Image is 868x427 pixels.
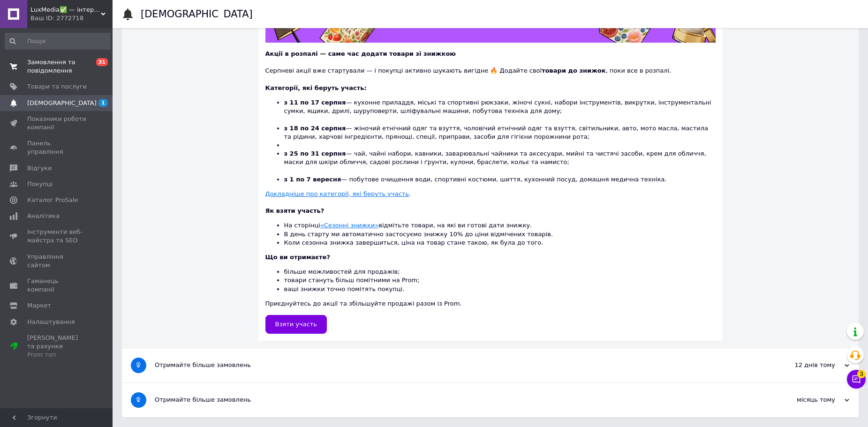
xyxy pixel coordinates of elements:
[847,370,866,389] button: Чат з покупцем3
[284,150,716,175] li: — чай, чайні набори, кавники, заварювальні чайники та аксесуари, мийні та чистячі засоби, крем дл...
[265,253,716,308] div: Приєднуйтесь до акції та збільшуйте продажі разом із Prom.
[284,99,346,106] b: з 11 по 17 серпня
[284,276,716,285] li: товари стануть більш помітними на Prom;
[284,268,716,276] li: більше можливостей для продажів;
[27,301,51,310] span: Маркет
[27,99,97,107] span: [DEMOGRAPHIC_DATA]
[27,82,87,91] span: Товари та послуги
[265,207,325,214] b: Як взяти участь?
[284,124,716,141] li: — жіночий етнічний одяг та взуття, чоловічий етнічний одяг та взуття, світильники, авто, мото мас...
[275,321,317,328] span: Взяти участь
[265,58,716,75] div: Серпневі акції вже стартували — і покупці активно шукають вигідне 🔥 Додайте свої , поки все в роз...
[265,190,411,197] a: Докладніше про категорії, які беруть участь.
[155,361,755,369] div: Отримайте більше замовлень
[284,175,716,184] li: — побутове очищення води, спортивні костюми, шиття, кухонний посуд, домашня медична техніка.
[27,351,87,359] div: Prom топ
[27,277,87,294] span: Гаманець компанії
[265,190,409,197] u: Докладніше про категорії, які беруть участь
[542,67,606,74] b: товари до знижок
[155,396,755,404] div: Отримайте більше замовлень
[265,50,456,57] b: Акції в розпалі — саме час додати товари зі знижкою
[27,164,52,172] span: Відгуки
[755,361,849,369] div: 12 днів тому
[27,58,87,75] span: Замовлення та повідомлення
[30,14,113,22] div: Ваш ID: 2772718
[755,396,849,404] div: місяць тому
[30,6,101,14] span: LuxMedia✅ — інтернет-магазин побутової техніки та електроніки
[5,33,111,50] input: Пошук
[284,125,346,132] b: з 18 по 24 серпня
[284,230,716,239] li: В день старту ми автоматично застосуємо знижку 10% до ціни відмічених товарів.
[284,150,346,157] b: з 25 по 31 серпня
[265,315,327,334] a: Взяти участь
[27,334,87,360] span: [PERSON_NAME] та рахунки
[284,285,716,293] li: ваші знижки точно помітять покупці.
[27,253,87,270] span: Управління сайтом
[27,318,75,326] span: Налаштування
[284,239,716,247] li: Коли сезонна знижка завершиться, ціна на товар стане такою, як була до того.
[27,180,53,188] span: Покупці
[284,98,716,124] li: — кухонне приладдя, міські та спортивні рюкзаки, жіночі сукні, набори інструментів, викрутки, інс...
[27,139,87,156] span: Панель управління
[27,228,87,245] span: Інструменти веб-майстра та SEO
[265,254,330,261] b: Що ви отримаєте?
[27,115,87,132] span: Показники роботи компанії
[857,367,866,375] span: 3
[98,99,108,107] span: 1
[284,176,341,183] b: з 1 по 7 вересня
[141,8,253,20] h1: [DEMOGRAPHIC_DATA]
[265,84,367,91] b: Категорії, які беруть участь:
[27,212,60,220] span: Аналітика
[320,222,378,229] a: «Сезонні знижки»
[27,196,78,204] span: Каталог ProSale
[96,58,108,66] span: 31
[284,221,716,230] li: На сторінці відмітьте товари, на які ви готові дати знижку.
